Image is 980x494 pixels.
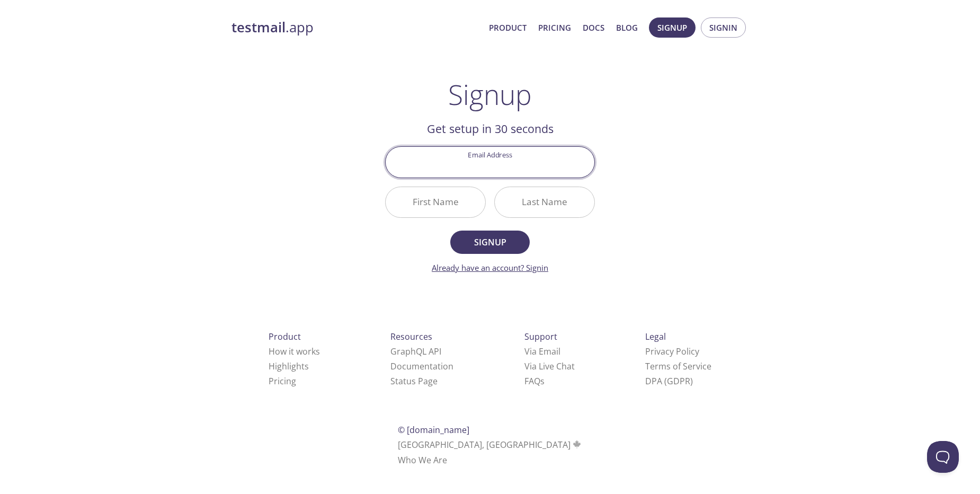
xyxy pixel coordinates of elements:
button: Signup [450,231,530,254]
a: Already have an account? Signin [432,262,548,273]
span: Legal [645,331,666,342]
a: Via Live Chat [524,360,575,372]
a: Pricing [538,21,571,34]
a: Product [489,21,527,34]
a: Who We Are [398,454,447,466]
span: [GEOGRAPHIC_DATA], [GEOGRAPHIC_DATA] [398,439,583,451]
span: s [540,375,545,387]
h1: Signup [448,78,532,110]
span: Support [524,331,557,342]
a: Highlights [269,360,309,372]
button: Signup [649,17,696,38]
a: FAQ [524,375,545,387]
span: © [DOMAIN_NAME] [398,424,469,436]
span: Resources [390,331,432,342]
a: testmail.app [231,19,480,37]
span: Signup [657,21,687,34]
a: Privacy Policy [645,346,699,357]
a: Documentation [390,360,453,372]
iframe: Help Scout Beacon - Open [927,441,959,473]
h2: Get setup in 30 seconds [385,120,595,138]
strong: testmail [231,18,286,37]
a: Terms of Service [645,360,711,372]
a: Docs [583,21,604,34]
a: Status Page [390,375,438,387]
span: Signin [709,21,737,34]
button: Signin [701,17,746,38]
a: DPA (GDPR) [645,375,693,387]
span: Signup [462,235,518,250]
a: Pricing [269,375,296,387]
a: Via Email [524,346,560,357]
a: Blog [616,21,638,34]
span: Product [269,331,301,342]
a: GraphQL API [390,346,441,357]
a: How it works [269,346,320,357]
